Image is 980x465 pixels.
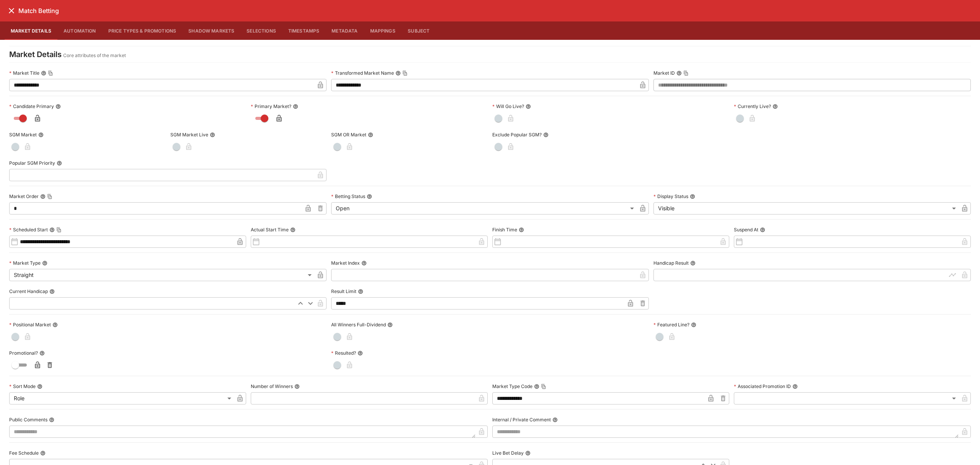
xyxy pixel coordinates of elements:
button: Market Index [361,260,367,266]
button: Currently Live? [773,104,778,109]
button: Timestamps [282,21,326,40]
button: Price Types & Promotions [102,21,183,40]
button: Transformed Market NameCopy To Clipboard [395,70,401,76]
h6: Match Betting [18,7,59,15]
button: Selections [240,21,282,40]
button: Public Comments [49,417,54,422]
button: Current Handicap [49,289,55,294]
button: Popular SGM Priority [57,160,62,166]
button: Metadata [325,21,364,40]
p: Core attributes of the market [63,52,126,59]
button: Market Type CodeCopy To Clipboard [534,384,539,389]
button: Number of Winners [294,384,300,389]
p: All Winners Full-Dividend [331,321,386,328]
button: Live Bet Delay [525,450,531,456]
p: Currently Live? [734,103,771,110]
button: Market IDCopy To Clipboard [676,70,682,76]
p: Market ID [653,70,675,76]
button: Suspend At [760,227,765,232]
button: Market Type [42,260,47,266]
button: Copy To Clipboard [47,194,52,199]
p: Will Go Live? [492,103,524,110]
p: Positional Market [9,321,51,328]
p: Actual Start Time [251,226,289,233]
button: Result Limit [358,289,363,294]
button: Exclude Popular SGM? [543,132,549,138]
h4: Market Details [9,49,62,59]
button: Internal / Private Comment [552,417,558,422]
button: Copy To Clipboard [402,70,408,76]
p: Transformed Market Name [331,70,394,76]
p: Live Bet Delay [492,450,524,456]
p: Market Type Code [492,383,532,390]
p: SGM Market Live [170,131,208,138]
p: Display Status [653,193,688,200]
button: Fee Schedule [40,450,46,456]
p: Market Title [9,70,39,76]
button: close [5,4,18,18]
button: Shadow Markets [182,21,240,40]
button: Sort Mode [37,384,42,389]
p: Finish Time [492,226,517,233]
p: Featured Line? [653,321,689,328]
button: Finish Time [519,227,524,232]
button: Betting Status [367,194,372,199]
p: Current Handicap [9,288,48,295]
button: Candidate Primary [56,104,61,109]
button: Will Go Live? [526,104,531,109]
button: Scheduled StartCopy To Clipboard [49,227,55,232]
button: Copy To Clipboard [683,70,689,76]
button: Positional Market [52,322,58,327]
button: Primary Market? [293,104,298,109]
p: Promotional? [9,350,38,356]
p: Market Order [9,193,39,200]
button: Market Details [5,21,57,40]
button: Market TitleCopy To Clipboard [41,70,46,76]
p: SGM Market [9,131,37,138]
button: Mappings [364,21,402,40]
div: Straight [9,269,314,281]
p: Market Type [9,260,41,266]
p: Result Limit [331,288,356,295]
p: Handicap Result [653,260,689,266]
p: Scheduled Start [9,226,48,233]
p: Betting Status [331,193,365,200]
p: Internal / Private Comment [492,416,551,423]
button: Market OrderCopy To Clipboard [40,194,46,199]
p: Resulted? [331,350,356,356]
p: SGM OR Market [331,131,366,138]
button: Copy To Clipboard [48,70,53,76]
button: SGM OR Market [368,132,373,138]
p: Associated Promotion ID [734,383,791,390]
button: SGM Market Live [210,132,215,138]
p: Popular SGM Priority [9,160,55,166]
p: Primary Market? [251,103,291,110]
button: Actual Start Time [290,227,296,232]
button: Promotional? [39,350,45,356]
button: All Winners Full-Dividend [387,322,393,327]
p: Public Comments [9,416,47,423]
div: Open [331,202,636,214]
button: Associated Promotion ID [792,384,798,389]
button: Subject [402,21,436,40]
button: Handicap Result [690,260,696,266]
p: Market Index [331,260,360,266]
button: Resulted? [358,350,363,356]
div: Role [9,392,234,404]
button: Display Status [690,194,695,199]
button: Automation [57,21,102,40]
p: Candidate Primary [9,103,54,110]
p: Number of Winners [251,383,293,390]
button: Featured Line? [691,322,696,327]
p: Suspend At [734,226,758,233]
button: Copy To Clipboard [56,227,62,232]
p: Fee Schedule [9,450,39,456]
p: Exclude Popular SGM? [492,131,542,138]
p: Sort Mode [9,383,36,390]
button: Copy To Clipboard [541,384,546,389]
button: SGM Market [38,132,44,138]
div: Visible [653,202,959,214]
